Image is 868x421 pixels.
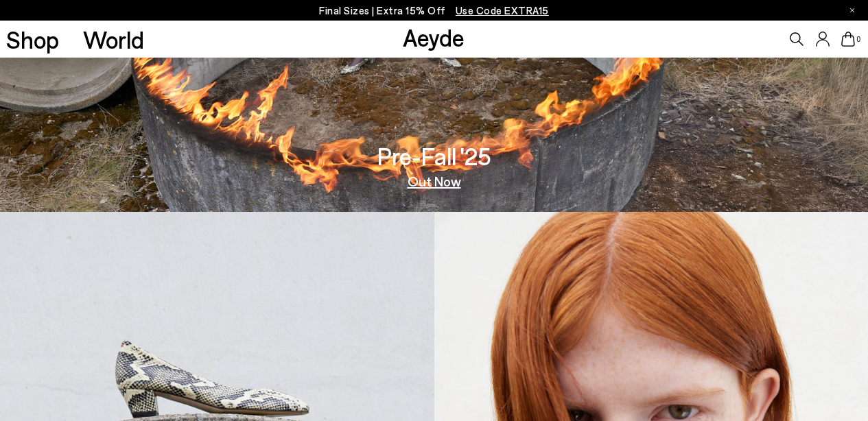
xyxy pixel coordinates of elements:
[6,27,59,51] a: Shop
[319,2,549,19] p: Final Sizes | Extra 15% Off
[456,4,549,16] span: Navigate to /collections/ss25-final-sizes
[855,36,862,43] span: 0
[841,32,855,47] a: 0
[403,23,465,51] a: Aeyde
[408,174,461,188] a: Out Now
[377,144,491,168] h3: Pre-Fall '25
[83,27,144,51] a: World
